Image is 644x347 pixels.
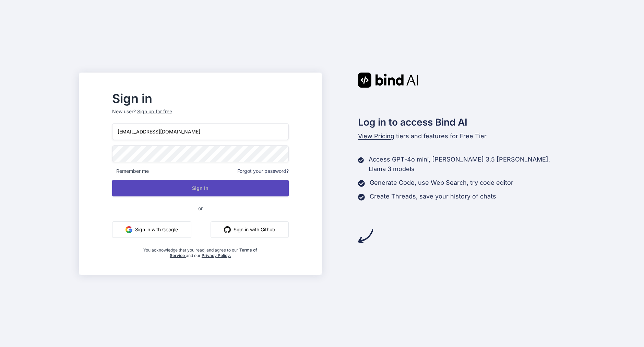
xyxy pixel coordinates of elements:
h2: Log in to access Bind AI [358,115,565,129]
p: Access GPT-4o mini, [PERSON_NAME] 3.5 [PERSON_NAME], Llama 3 models [369,155,565,174]
a: Terms of Service [170,247,258,258]
span: View Pricing [358,132,394,140]
div: Sign up for free [137,108,172,115]
button: Sign in with Google [112,221,191,238]
button: Sign in with Github [211,221,289,238]
span: or [171,200,230,217]
button: Sign In [112,180,289,196]
p: Generate Code, use Web Search, try code editor [370,178,513,188]
span: Forgot your password? [237,168,289,175]
p: Create Threads, save your history of chats [370,192,496,201]
p: New user? [112,108,289,123]
div: You acknowledge that you read, and agree to our and our [142,243,260,258]
input: Login or Email [112,123,289,140]
span: Remember me [112,168,149,175]
img: Bind AI logo [358,73,418,88]
img: github [224,226,231,233]
a: Privacy Policy. [202,253,231,258]
h2: Sign in [112,93,289,104]
img: google [126,226,132,233]
p: tiers and features for Free Tier [358,131,565,141]
img: arrow [358,229,373,244]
